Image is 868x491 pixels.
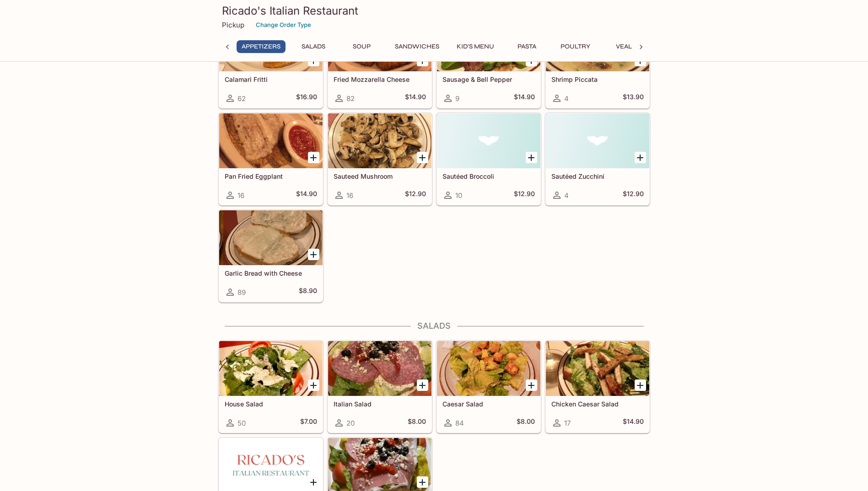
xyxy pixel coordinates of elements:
button: Add Sautéed Broccoli [526,152,537,163]
h5: $12.90 [405,190,426,201]
span: 20 [346,419,355,427]
div: Shrimp Piccata [546,16,649,71]
h5: Fried Mozzarella Cheese [334,75,426,83]
h5: Pan Fried Eggplant [225,172,317,180]
h5: Sauteed Mushroom [334,172,426,180]
h5: Sautéed Broccoli [442,172,535,180]
span: 89 [237,288,246,297]
button: Sandwiches [390,40,444,53]
a: Fried Mozzarella Cheese82$14.90 [328,16,432,108]
div: Sausage & Bell Pepper [437,16,540,71]
button: Veal [604,40,645,53]
h5: $14.90 [405,93,426,104]
h5: $12.90 [623,190,644,201]
button: Add House Salad [308,379,319,391]
div: Chicken Caesar Salad [546,341,649,396]
span: 82 [346,94,355,103]
div: Fried Mozzarella Cheese [328,16,431,71]
span: 16 [237,191,244,200]
a: Sautéed Broccoli10$12.90 [437,113,541,205]
div: Sautéed Zucchini [546,113,649,168]
span: 4 [564,94,569,103]
h4: Salads [218,321,650,331]
h5: $13.90 [623,93,644,104]
button: Soup [341,40,383,53]
a: Sautéed Zucchini4$12.90 [545,113,650,205]
button: Add Sauteed Mushroom [417,152,428,163]
button: Add Caesar Salad [526,379,537,391]
a: Shrimp Piccata4$13.90 [545,16,650,108]
h5: $8.00 [408,417,426,428]
div: House Salad [219,341,323,396]
h5: $7.00 [300,417,317,428]
div: Calamari Fritti [219,16,323,71]
span: 16 [346,191,353,200]
h5: $14.90 [514,93,535,104]
button: Kid's Menu [452,40,499,53]
a: Pan Fried Eggplant16$14.90 [219,113,323,205]
span: 9 [455,94,459,103]
button: Add Chicken Caesar Salad [635,379,646,391]
span: 62 [237,94,246,103]
a: Chicken Caesar Salad17$14.90 [545,341,650,433]
button: Salads [293,40,334,53]
h5: $14.90 [296,190,317,201]
button: Appetizers [237,40,286,53]
h5: $14.90 [623,417,644,428]
button: Pasta [507,40,548,53]
h5: $8.90 [299,287,317,298]
h5: Sautéed Zucchini [551,172,644,180]
h5: Garlic Bread with Cheese [225,269,317,277]
div: Italian Salad [328,341,431,396]
button: Add Italian Salad [417,379,428,391]
div: Caesar Salad [437,341,540,396]
h5: Chicken Caesar Salad [551,400,644,408]
a: House Salad50$7.00 [219,341,323,433]
span: 50 [237,419,246,427]
h5: $8.00 [517,417,535,428]
h5: Italian Salad [334,400,426,408]
h3: Ricado's Italian Restaurant [222,4,647,18]
a: Italian Salad20$8.00 [328,341,432,433]
a: Sausage & Bell Pepper9$14.90 [437,16,541,108]
a: Calamari Fritti62$16.90 [219,16,323,108]
button: Add Garlic Bread with Cheese [308,249,319,260]
span: 10 [455,191,462,200]
h5: Caesar Salad [442,400,535,408]
h5: $16.90 [296,93,317,104]
h5: Shrimp Piccata [551,75,644,83]
span: 84 [455,419,464,427]
a: Garlic Bread with Cheese89$8.90 [219,210,323,302]
span: 4 [564,191,569,200]
a: Sauteed Mushroom16$12.90 [328,113,432,205]
div: Sauteed Mushroom [328,113,431,168]
button: Add Pan Fried Eggplant [308,152,319,163]
p: Pickup [222,21,244,29]
button: Change Order Type [252,18,315,32]
div: Sautéed Broccoli [437,113,540,168]
a: Caesar Salad84$8.00 [437,341,541,433]
h5: Calamari Fritti [225,75,317,83]
button: Add Antipasto Salad for Two [417,476,428,488]
div: Garlic Bread with Cheese [219,210,323,265]
h5: $12.90 [514,190,535,201]
span: 17 [564,419,571,427]
button: Poultry [555,40,596,53]
h5: House Salad [225,400,317,408]
h5: Sausage & Bell Pepper [442,75,535,83]
div: Pan Fried Eggplant [219,113,323,168]
button: Add Chicken Salad [308,476,319,488]
button: Add Sautéed Zucchini [635,152,646,163]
